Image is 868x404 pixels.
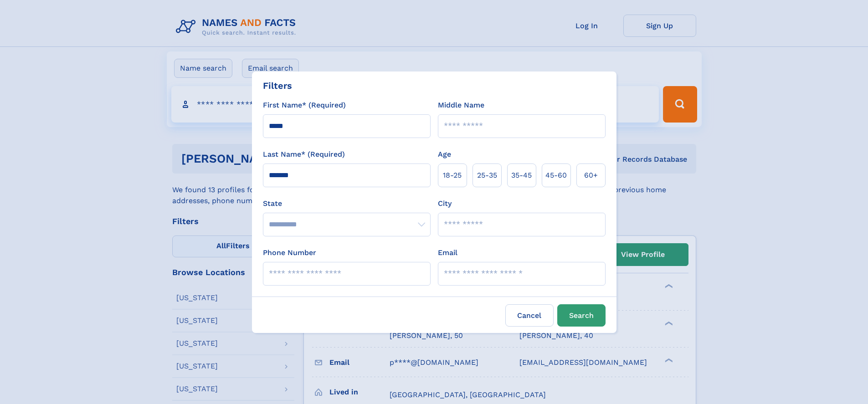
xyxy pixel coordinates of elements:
[438,247,457,258] label: Email
[263,247,316,258] label: Phone Number
[511,170,532,181] span: 35‑45
[263,149,345,160] label: Last Name* (Required)
[545,170,567,181] span: 45‑60
[263,79,292,92] div: Filters
[557,304,606,327] button: Search
[263,198,431,209] label: State
[443,170,462,181] span: 18‑25
[263,100,346,111] label: First Name* (Required)
[438,100,484,111] label: Middle Name
[438,198,452,209] label: City
[438,149,451,160] label: Age
[505,304,554,327] label: Cancel
[584,170,598,181] span: 60+
[477,170,497,181] span: 25‑35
